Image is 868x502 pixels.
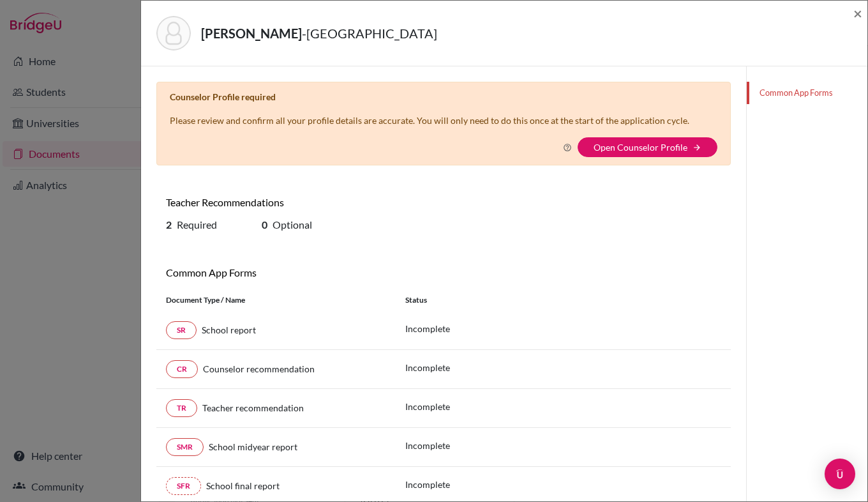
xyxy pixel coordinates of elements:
span: Optional [273,218,312,231]
span: - [GEOGRAPHIC_DATA] [302,26,437,41]
span: Required [177,218,217,231]
a: SR [166,321,197,339]
button: Close [853,6,862,21]
span: School midyear report [209,441,297,452]
h6: Teacher Recommendations [166,196,434,208]
p: Incomplete [405,361,450,374]
span: School final report [206,480,280,491]
span: School report [202,324,256,335]
button: Open Counselor Profilearrow_forward [578,137,717,157]
a: SFR [166,477,201,495]
p: Incomplete [405,439,450,452]
div: Open Intercom Messenger [825,459,855,489]
div: Document Type / Name [156,294,396,306]
a: TR [166,399,197,417]
b: 0 [262,218,267,231]
span: Teacher recommendation [202,402,304,413]
a: Open Counselor Profile [594,142,687,153]
span: Counselor recommendation [203,363,315,374]
p: Incomplete [405,322,450,335]
p: Incomplete [405,400,450,413]
p: Incomplete [405,478,450,491]
b: 2 [166,218,172,231]
strong: [PERSON_NAME] [201,26,302,41]
h6: Common App Forms [166,266,434,278]
a: SMR [166,438,204,456]
i: arrow_forward [692,143,701,152]
span: × [853,4,862,22]
a: CR [166,360,198,378]
b: Counselor Profile required [170,91,276,102]
a: Common App Forms [747,82,867,104]
div: Status [396,294,731,306]
p: Please review and confirm all your profile details are accurate. You will only need to do this on... [170,114,689,127]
